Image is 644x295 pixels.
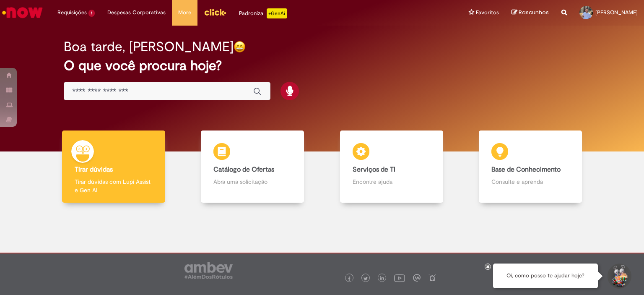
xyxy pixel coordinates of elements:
[239,8,287,18] div: Padroniza
[204,6,226,18] img: click_logo_yellow_360x200.png
[413,274,421,282] img: logo_footer_workplace.png
[519,8,549,16] span: Rascunhos
[267,8,287,18] p: +GenAi
[461,131,600,203] a: Base de Conhecimento Consulte e aprenda
[322,131,461,203] a: Serviços de TI Encontre ajuda
[75,178,153,194] p: Tirar dúvidas com Lupi Assist e Gen Ai
[491,165,561,174] b: Base de Conhecimento
[88,10,95,17] span: 1
[64,58,581,73] h2: O que você procura hoje?
[107,8,166,17] span: Despesas Corporativas
[75,165,113,174] b: Tirar dúvidas
[606,264,631,289] button: Iniciar Conversa de Suporte
[213,165,274,174] b: Catálogo de Ofertas
[184,262,233,279] img: logo_footer_ambev_rotulo_gray.png
[57,8,87,17] span: Requisições
[213,178,291,186] p: Abra uma solicitação
[428,274,436,282] img: logo_footer_naosei.png
[493,264,598,288] div: Oi, como posso te ajudar hoje?
[178,8,191,17] span: More
[347,277,351,281] img: logo_footer_facebook.png
[491,178,569,186] p: Consulte e aprenda
[476,8,499,17] span: Favoritos
[595,9,638,16] span: [PERSON_NAME]
[64,39,234,54] h2: Boa tarde, [PERSON_NAME]
[44,131,183,203] a: Tirar dúvidas Tirar dúvidas com Lupi Assist e Gen Ai
[1,4,44,21] img: ServiceNow
[234,41,246,53] img: happy-face.png
[183,131,322,203] a: Catálogo de Ofertas Abra uma solicitação
[394,272,405,283] img: logo_footer_youtube.png
[364,277,368,281] img: logo_footer_twitter.png
[512,9,549,17] a: Rascunhos
[353,165,395,174] b: Serviços de TI
[380,276,384,281] img: logo_footer_linkedin.png
[353,178,431,186] p: Encontre ajuda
